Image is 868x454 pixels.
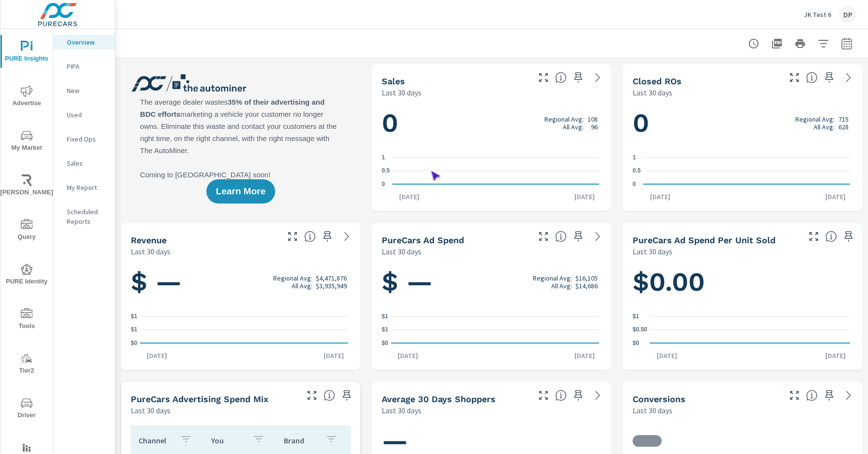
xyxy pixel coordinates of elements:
[536,229,551,244] button: Make Fullscreen
[284,436,318,445] p: Brand
[633,327,647,333] text: $0.50
[571,229,586,244] span: Save this to your personalized report
[320,229,335,244] span: Save this to your personalized report
[382,340,388,346] text: $0
[53,59,115,74] div: PIPA
[633,168,641,174] text: 0.5
[139,436,172,445] p: Channel
[568,192,602,202] p: [DATE]
[590,229,605,244] a: See more details in report
[568,351,602,360] p: [DATE]
[575,282,598,290] p: $14,686
[67,183,107,192] p: My Report
[571,388,586,403] span: Save this to your personalized report
[787,70,802,85] button: Make Fullscreen
[839,6,856,23] div: DP
[304,388,320,403] button: Make Fullscreen
[841,229,856,244] span: Save this to your personalized report
[392,192,426,202] p: [DATE]
[588,115,598,123] p: 108
[3,219,50,243] span: Query
[382,394,496,404] h5: Average 30 Days Shoppers
[825,231,837,242] span: Average cost of advertising per each vehicle sold at the dealer over the selected date range. The...
[643,192,677,202] p: [DATE]
[3,174,50,198] span: [PERSON_NAME]
[795,115,835,123] p: Regional Avg:
[590,70,605,85] a: See more details in report
[544,115,584,123] p: Regional Avg:
[821,70,837,85] span: Save this to your personalized report
[633,235,775,245] h5: PureCars Ad Spend Per Unit Sold
[838,123,849,131] p: 628
[53,108,115,122] div: Used
[555,72,567,83] span: Number of vehicles sold by the dealership over the selected date range. [Source: This data is sou...
[819,192,852,202] p: [DATE]
[591,123,598,131] p: 96
[382,76,405,86] h5: Sales
[67,37,107,47] p: Overview
[285,229,300,244] button: Make Fullscreen
[555,390,567,401] span: A rolling 30 day total of daily Shoppers on the dealership website, averaged over the selected da...
[339,388,355,403] span: Save this to your personalized report
[3,41,50,64] span: PURE Insights
[633,340,639,346] text: $0
[304,231,316,242] span: Total sales revenue over the selected date range. [Source: This data is sourced from the dealer’s...
[790,34,810,53] button: Print Report
[3,85,50,109] span: Advertise
[131,246,170,257] p: Last 30 days
[841,388,856,403] a: See more details in report
[575,274,598,282] p: $16,105
[131,327,138,333] text: $1
[131,313,138,320] text: $1
[216,187,265,196] span: Learn More
[650,351,684,360] p: [DATE]
[633,107,852,140] h1: 0
[131,266,351,298] h1: $ —
[806,229,821,244] button: Make Fullscreen
[3,353,50,376] span: Tier2
[53,35,115,49] div: Overview
[633,266,852,298] h1: $0.00
[633,313,639,320] text: $1
[67,86,107,95] p: New
[316,274,347,282] p: $4,471,876
[804,10,831,19] p: JK Test 6
[382,246,421,257] p: Last 30 days
[67,62,107,71] p: PIPA
[53,83,115,98] div: New
[53,180,115,195] div: My Report
[536,388,551,403] button: Make Fullscreen
[67,134,107,144] p: Fixed Ops
[382,313,388,320] text: $1
[53,204,115,229] div: Scheduled Reports
[53,156,115,171] div: Sales
[339,229,355,244] a: See more details in report
[67,158,107,168] p: Sales
[838,115,849,123] p: 715
[131,405,170,416] p: Last 30 days
[814,123,835,131] p: All Avg:
[536,70,551,85] button: Make Fullscreen
[555,231,567,242] span: Total cost of media for all PureCars channels for the selected dealership group over the selected...
[819,351,852,360] p: [DATE]
[841,70,856,85] a: See more details in report
[206,179,275,204] button: Learn More
[563,123,584,131] p: All Avg:
[806,390,818,401] span: The number of dealer-specified goals completed by a visitor. [Source: This data is provided by th...
[590,388,605,403] a: See more details in report
[391,351,425,360] p: [DATE]
[633,181,636,188] text: 0
[67,110,107,120] p: Used
[3,308,50,332] span: Tools
[382,181,385,188] text: 0
[53,132,115,146] div: Fixed Ops
[382,107,602,140] h1: 0
[806,72,818,83] span: Number of Repair Orders Closed by the selected dealership group over the selected time range. [So...
[767,34,787,53] button: "Export Report to PDF"
[633,405,672,416] p: Last 30 days
[382,87,421,98] p: Last 30 days
[3,130,50,154] span: My Market
[814,34,833,53] button: Apply Filters
[211,436,245,445] p: You
[633,87,672,98] p: Last 30 days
